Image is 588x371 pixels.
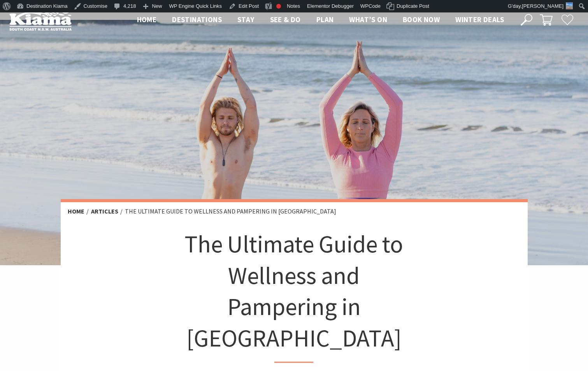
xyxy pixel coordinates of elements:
a: Home [68,207,84,215]
span: Home [137,15,157,24]
li: The Ultimate Guide to Wellness and Pampering in [GEOGRAPHIC_DATA] [125,206,336,217]
h1: The Ultimate Guide to Wellness and Pampering in [GEOGRAPHIC_DATA] [179,228,409,362]
span: What’s On [349,15,387,24]
span: [PERSON_NAME] [522,3,563,9]
nav: Main Menu [129,14,512,26]
span: Stay [237,15,255,24]
div: Focus keyphrase not set [276,4,281,9]
span: See & Do [270,15,301,24]
span: Book now [403,15,440,24]
img: Kiama Logo [9,9,72,31]
img: 3-150x150.jpg [566,2,573,9]
span: Plan [316,15,334,24]
span: Destinations [172,15,222,24]
a: Articles [91,207,118,215]
span: Winter Deals [455,15,504,24]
